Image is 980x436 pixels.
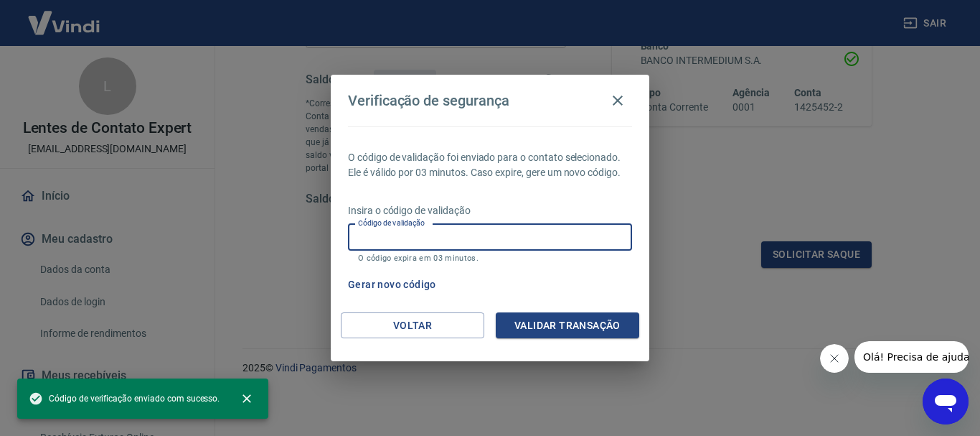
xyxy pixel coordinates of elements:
p: O código de validação foi enviado para o contato selecionado. Ele é válido por 03 minutos. Caso e... [348,150,632,180]
button: Gerar novo código [342,272,442,298]
label: Código de validação [358,218,425,228]
p: Insira o código de validação [348,203,632,218]
iframe: Fechar mensagem [820,344,849,373]
h4: Verificação de segurança [348,92,509,109]
span: Olá! Precisa de ajuda? [9,10,121,22]
button: close [231,383,263,414]
button: Voltar [341,312,484,339]
iframe: Mensagem da empresa [854,341,969,373]
button: Validar transação [496,312,639,339]
span: Código de verificação enviado com sucesso. [29,391,220,406]
iframe: Botão para abrir a janela de mensagens [923,379,969,425]
p: O código expira em 03 minutos. [358,254,622,263]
